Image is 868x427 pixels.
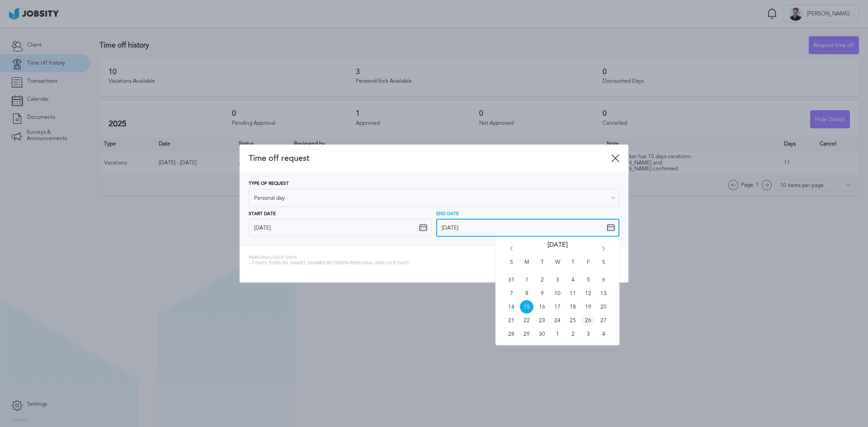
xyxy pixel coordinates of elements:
[566,300,580,314] span: Thu Sep 18 2025
[505,327,518,341] span: Sun Sep 28 2025
[535,327,549,341] span: Tue Sep 30 2025
[551,259,564,273] span: W
[597,300,610,314] span: Sat Sep 20 2025
[551,273,564,286] span: Wed Sep 03 2025
[520,314,533,327] span: Mon Sep 22 2025
[566,286,580,300] span: Thu Sep 11 2025
[581,300,595,314] span: Fri Sep 19 2025
[520,273,533,286] span: Mon Sep 01 2025
[535,314,549,327] span: Tue Sep 23 2025
[505,286,518,300] span: Sun Sep 07 2025
[566,314,580,327] span: Thu Sep 25 2025
[599,246,608,254] i: Go forward 1 month
[581,259,595,273] span: F
[551,327,564,341] span: Wed Oct 01 2025
[505,300,518,314] span: Sun Sep 14 2025
[249,255,409,261] span: Personal/Sick days:
[507,246,515,254] i: Go back 1 month
[436,211,459,217] span: End Date
[520,259,533,273] span: M
[249,181,289,187] span: Type of Request
[551,286,564,300] span: Wed Sep 10 2025
[566,273,580,286] span: Thu Sep 04 2025
[535,259,549,273] span: T
[535,300,549,314] span: Tue Sep 16 2025
[566,259,580,273] span: T
[520,327,533,341] span: Mon Sep 29 2025
[566,327,580,341] span: Thu Oct 02 2025
[505,273,518,286] span: Sun Aug 31 2025
[249,154,611,163] span: Time off request
[581,327,595,341] span: Fri Oct 03 2025
[551,300,564,314] span: Wed Sep 17 2025
[597,314,610,327] span: Sat Sep 27 2025
[249,261,409,266] span: - 3 days [PERSON_NAME], shared between personal and sick days
[551,314,564,327] span: Wed Sep 24 2025
[505,259,518,273] span: S
[597,286,610,300] span: Sat Sep 13 2025
[597,259,610,273] span: S
[597,273,610,286] span: Sat Sep 06 2025
[581,273,595,286] span: Fri Sep 05 2025
[249,211,276,217] span: Start Date
[505,314,518,327] span: Sun Sep 21 2025
[520,300,533,314] span: Mon Sep 15 2025
[581,314,595,327] span: Fri Sep 26 2025
[535,286,549,300] span: Tue Sep 09 2025
[535,273,549,286] span: Tue Sep 02 2025
[547,241,568,259] span: [DATE]
[520,286,533,300] span: Mon Sep 08 2025
[581,286,595,300] span: Fri Sep 12 2025
[597,327,610,341] span: Sat Oct 04 2025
